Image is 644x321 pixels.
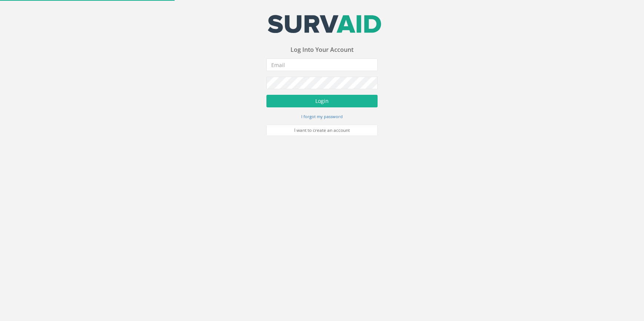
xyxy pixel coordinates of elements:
button: Login [266,95,378,107]
a: I want to create an account [266,125,378,136]
small: I forgot my password [301,114,343,119]
input: Email [266,58,378,71]
a: I forgot my password [301,113,343,120]
h3: Log Into Your Account [266,47,378,53]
